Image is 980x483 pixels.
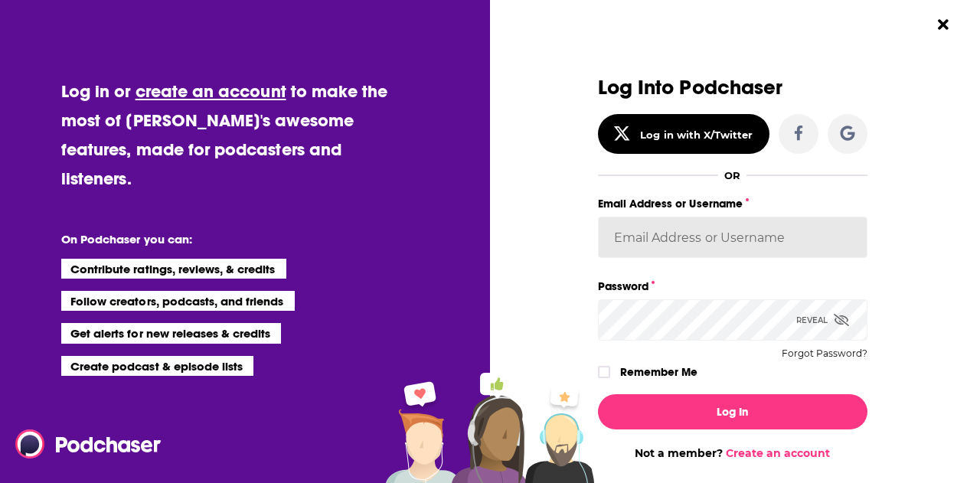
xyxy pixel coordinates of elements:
label: Remember Me [620,362,697,382]
li: Contribute ratings, reviews, & credits [61,259,286,279]
h3: Log Into Podchaser [598,77,867,99]
button: Log In [598,394,867,429]
li: Create podcast & episode lists [61,356,253,376]
div: Reveal [796,299,849,341]
li: Get alerts for new releases & credits [61,323,281,343]
label: Password [598,276,867,296]
div: Not a member? [598,446,867,460]
button: Close Button [929,10,958,39]
input: Email Address or Username [598,217,867,258]
img: Podchaser - Follow, Share and Rate Podcasts [15,429,162,459]
div: Log in with X/Twitter [640,129,753,141]
li: On Podchaser you can: [61,232,367,246]
button: Log in with X/Twitter [598,114,769,154]
div: OR [724,169,740,181]
label: Email Address or Username [598,194,867,214]
li: Follow creators, podcasts, and friends [61,291,295,311]
button: Forgot Password? [782,348,867,359]
a: Create an account [726,446,830,460]
a: create an account [136,80,286,102]
a: Podchaser - Follow, Share and Rate Podcasts [15,429,150,459]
